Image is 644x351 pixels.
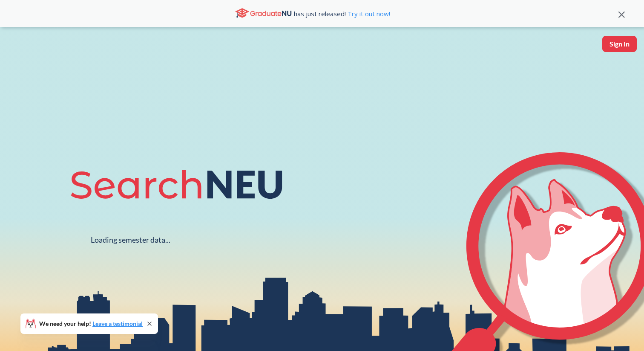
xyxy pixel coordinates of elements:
[602,36,637,52] button: Sign In
[91,235,170,245] div: Loading semester data...
[9,36,29,62] img: sandbox logo
[92,320,143,327] a: Leave a testimonial
[39,321,143,327] span: We need your help!
[294,9,390,18] span: has just released!
[9,36,29,64] a: sandbox logo
[346,9,390,18] a: Try it out now!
